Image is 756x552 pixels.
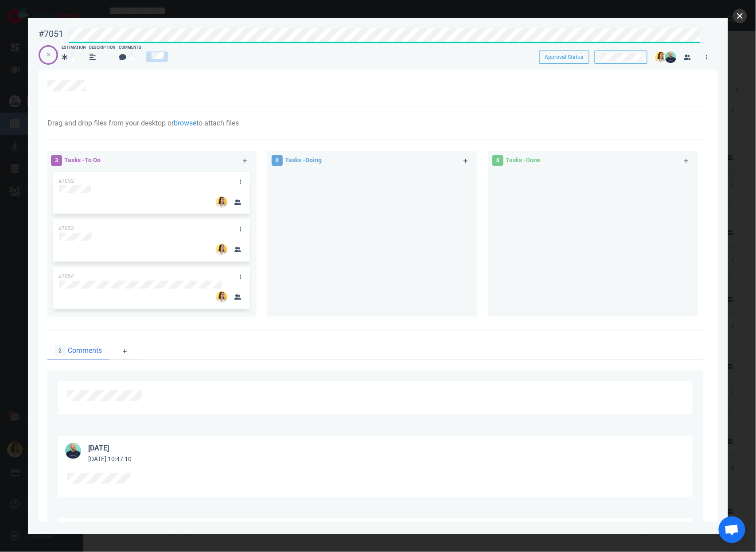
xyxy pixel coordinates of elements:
span: #7052 [58,178,74,184]
a: browse [174,119,196,127]
div: Comments [119,45,141,51]
span: to attach files [196,119,239,127]
span: Tasks - Done [506,157,541,164]
img: 26 [655,51,666,63]
span: 3 [51,155,62,166]
span: Comments [68,345,102,356]
img: 26 [216,291,227,303]
span: 2 [55,345,66,356]
button: close [733,9,747,23]
img: 26 [216,244,227,255]
span: Tasks - To Do [64,157,101,164]
span: #7054 [58,273,74,279]
span: #7053 [58,225,74,231]
span: Drag and drop files from your desktop or [47,119,174,127]
div: Ouvrir le chat [719,517,745,543]
div: [DATE] [88,443,109,454]
img: 26 [665,51,677,63]
button: Approval Status [539,51,589,64]
small: [DATE] 10:47:10 [88,455,132,462]
div: #7051 [39,28,63,39]
img: 36 [65,443,81,459]
span: Tasks - Doing [285,157,322,164]
span: 0 [272,155,283,166]
div: 3 [47,51,50,59]
div: Estimation [62,45,86,51]
img: 26 [216,196,227,208]
span: 0 [492,155,503,166]
div: Description [89,45,115,51]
